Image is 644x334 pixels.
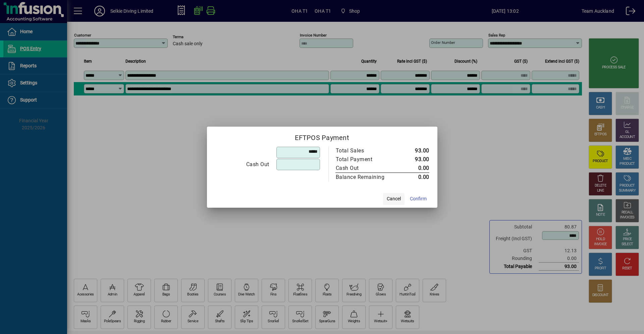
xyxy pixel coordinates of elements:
td: 0.00 [399,164,429,173]
div: Balance Remaining [336,173,392,181]
td: 0.00 [399,173,429,182]
h2: EFTPOS Payment [207,127,437,146]
span: Cancel [387,195,401,202]
td: Total Sales [335,146,399,155]
span: Confirm [410,195,427,202]
div: Cash Out [336,164,392,172]
td: 93.00 [399,146,429,155]
button: Confirm [407,193,429,205]
td: 93.00 [399,155,429,164]
div: Cash Out [215,160,269,169]
button: Cancel [383,193,405,205]
td: Total Payment [335,155,399,164]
